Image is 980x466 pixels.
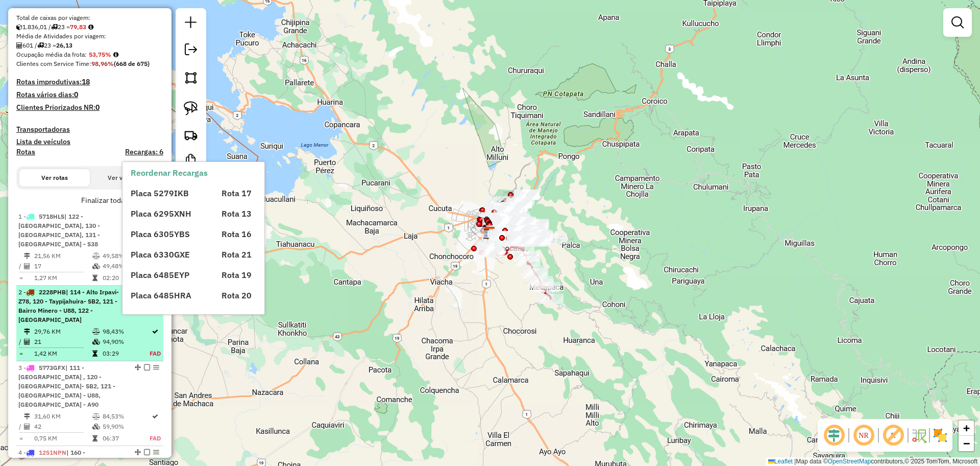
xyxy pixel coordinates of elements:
button: Ver rotas [19,169,90,187]
div: Atividade não roteirizada - L. JOMZ [497,207,523,218]
div: Atividade não roteirizada - R. NORMAN [493,218,518,228]
div: 601 / 23 = [16,41,163,50]
td: = [18,348,23,359]
td: 49,58% [102,251,150,261]
i: % de utilização do peso [92,329,100,335]
img: SAZ BO La Paz [483,226,497,240]
button: Ver veículos [90,169,160,187]
strong: 98,96% [91,60,114,67]
span: Rota 16 [222,229,252,239]
div: Média de Atividades por viagem: [16,32,163,41]
td: 06:37 [102,433,150,444]
span: Ocultar deslocamento [822,423,846,448]
strong: (668 de 675) [114,60,150,67]
h4: Clientes Priorizados NR: [16,103,163,112]
div: Atividade não roteirizada - T. PAMELA BUSTI [498,206,523,216]
div: Atividade não roteirizada - AGENCIA PIL DIA [496,217,521,227]
a: Reordenar Recargas [131,168,208,178]
a: Zoom out [959,436,974,451]
div: Atividade não roteirizada - TUCUMANAS DEL P [493,219,519,229]
i: Total de Atividades [24,424,30,430]
a: Leaflet [768,458,793,465]
img: Selecionar atividades - laço [184,101,198,115]
span: | 111 - [GEOGRAPHIC_DATA] , 120 - [GEOGRAPHIC_DATA]- SB2, 121 - [GEOGRAPHIC_DATA] - U88, [GEOGRAP... [18,364,115,408]
em: Finalizar rota [144,364,150,370]
div: Atividade não roteirizada - D. TOMA2 [488,213,513,223]
span: Placa 6295XNH [131,208,191,219]
span: | 122 - [GEOGRAPHIC_DATA], 130 - [GEOGRAPHIC_DATA], 131 - [GEOGRAPHIC_DATA] - S38 [18,213,100,248]
div: Atividade não roteirizada - R. N. Yuchina [493,220,518,230]
div: Atividade não roteirizada - ALCATRAZ [493,218,519,228]
span: Ocultar NR [851,423,876,448]
div: Total de caixas por viagem: [16,13,163,22]
span: + [963,422,970,434]
div: Atividade não roteirizada - T MARIA SAAVEDR [491,214,516,224]
i: Distância Total [24,413,30,420]
em: Alterar sequência das rotas [135,449,141,455]
td: / [18,422,23,432]
i: % de utilização da cubagem [92,263,100,269]
img: UDC - La Paz [505,225,518,238]
td: 1,42 KM [34,348,92,359]
i: Distância Total [24,329,30,335]
span: Placa 6485HRA [131,290,191,300]
img: Exibir/Ocultar setores [932,427,948,444]
td: 1,27 KM [34,273,92,283]
i: Total de Atividades [16,42,22,49]
td: / [18,261,23,271]
div: Atividade não roteirizada - GLADYS LECONA A [491,214,516,224]
i: Total de rotas [51,24,58,30]
i: Tempo total em rota [92,435,97,441]
span: Rota 20 [222,290,252,300]
em: Média calculada utilizando a maior ocupação (%Peso ou %Cubagem) de cada rota da sessão. Rotas cro... [113,52,118,58]
td: 31,60 KM [34,411,92,422]
h4: Rotas improdutivas: [16,78,163,86]
a: Criar modelo [181,150,201,173]
span: 5718HLS [39,213,64,220]
span: Rota 21 [222,249,252,260]
div: Atividade não roteirizada - CHURRASQUERIA R [493,220,519,230]
i: % de utilização do peso [92,253,100,259]
div: Atividade não roteirizada - KIOSKO PATRICIA [493,219,518,229]
span: Rota 17 [222,188,252,198]
div: Atividade não roteirizada - PAOLA ANDREA CA [497,206,522,217]
span: 1 - [18,213,100,248]
span: 2228PHB [39,288,66,296]
strong: 0 [95,103,100,112]
td: 21 [34,337,92,347]
i: Rota otimizada [152,413,158,420]
td: 0,75 KM [34,433,92,444]
i: Total de rotas [37,42,44,49]
a: Exportar sessão [181,39,201,62]
h4: Recargas: 6 [125,148,163,156]
span: Clientes com Service Time: [16,60,91,67]
td: 59,90% [102,422,150,432]
i: Total de Atividades [24,263,30,269]
div: Atividade não roteirizada - L. Rosa Isela [493,221,519,231]
td: 42 [34,422,92,432]
h4: Rotas vários dias: [16,90,163,99]
span: Rota 13 [222,208,252,219]
a: Exibir filtros [947,12,968,33]
div: Atividade não roteirizada - ALICIA VIVIANA [493,220,519,230]
em: Opções [153,449,159,455]
div: Map data © contributors,© 2025 TomTom, Microsoft [766,457,980,466]
td: FAD [149,348,161,359]
em: Opções [153,364,159,370]
img: Criar rota [184,128,198,142]
a: Nova sessão e pesquisa [181,12,201,35]
span: − [963,437,970,450]
a: Criar rota [180,124,202,146]
span: 2 - [18,288,119,323]
em: Finalizar rota [144,449,150,455]
td: / [18,337,23,347]
label: Finalizar todas as rotas [81,195,163,206]
td: 49,48% [102,261,150,271]
a: Zoom in [959,421,974,436]
td: 94,90% [102,337,150,347]
span: Rota 19 [222,270,252,280]
span: Exibir rótulo [881,423,905,448]
td: 98,43% [102,327,150,337]
h4: Rotas [16,148,35,156]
